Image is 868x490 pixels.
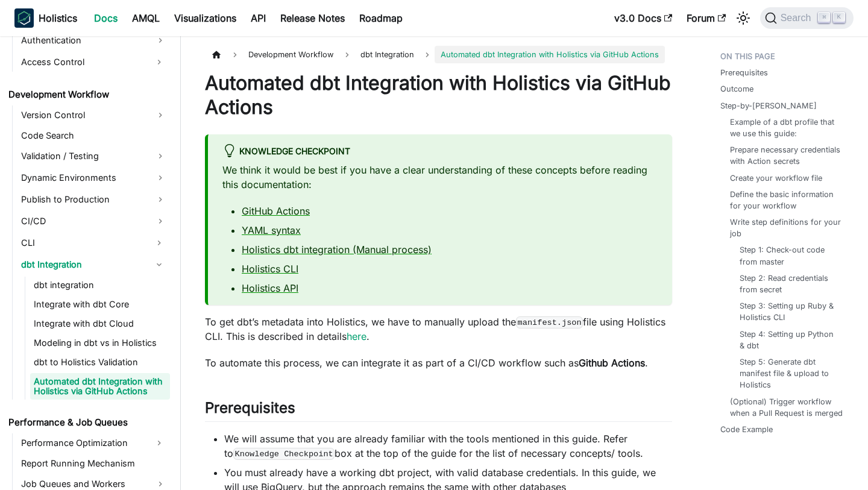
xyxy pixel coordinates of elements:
[148,233,170,253] button: Expand sidebar category 'CLI'
[30,373,170,400] a: Automated dbt Integration with Holistics via GitHub Actions
[579,357,645,369] strong: Github Actions
[360,50,414,59] span: dbt Integration
[720,100,817,112] a: Step-by-[PERSON_NAME]
[273,8,352,28] a: Release Notes
[734,8,753,28] button: Switch between dark and light mode (currently light mode)
[233,448,335,460] code: Knowledge Checkpoint
[730,116,844,139] a: Example of a dbt profile that we use this guide:
[242,224,301,236] a: YAML syntax
[205,356,672,370] p: To automate this process, we can integrate it as part of a CI/CD workflow such as .
[87,8,125,28] a: Docs
[125,8,167,28] a: AMQL
[242,205,310,217] a: GitHub Actions
[5,86,170,103] a: Development Workflow
[5,414,170,431] a: Performance & Job Queues
[148,52,170,72] button: Expand sidebar category 'Access Control'
[17,255,148,274] a: dbt Integration
[352,8,410,28] a: Roadmap
[730,189,844,212] a: Define the basic information for your workflow
[17,31,170,50] a: Authentication
[205,46,228,63] a: Home page
[435,46,665,63] span: Automated dbt Integration with Holistics via GitHub Actions
[17,127,170,144] a: Code Search
[760,7,854,29] button: Search (Command+K)
[347,330,366,342] a: here
[30,315,170,332] a: Integrate with dbt Cloud
[242,243,432,256] a: Holistics dbt integration (Manual process)
[30,335,170,351] a: Modeling in dbt vs in Holistics
[30,296,170,313] a: Integrate with dbt Core
[17,233,148,253] a: CLI
[242,46,339,63] span: Development Workflow
[242,263,298,275] a: Holistics CLI
[242,282,298,294] a: Holistics API
[833,12,845,23] kbd: K
[740,356,839,391] a: Step 5: Generate dbt manifest file & upload to Holistics
[148,255,170,274] button: Collapse sidebar category 'dbt Integration'
[17,190,170,209] a: Publish to Production
[222,163,658,192] p: We think it would be best if you have a clear understanding of these concepts before reading this...
[17,168,170,187] a: Dynamic Environments
[148,433,170,453] button: Expand sidebar category 'Performance Optimization'
[818,12,830,23] kbd: ⌘
[205,315,672,344] p: To get dbt’s metadata into Holistics, we have to manually upload the file using Holistics CLI. Th...
[30,277,170,294] a: dbt integration
[205,399,672,422] h2: Prerequisites
[17,105,170,125] a: Version Control
[720,67,768,78] a: Prerequisites
[740,300,839,323] a: Step 3: Setting up Ruby & Holistics CLI
[354,46,420,63] a: dbt Integration
[205,46,672,63] nav: Breadcrumbs
[222,144,658,160] div: Knowledge Checkpoint
[17,52,148,72] a: Access Control
[17,455,170,472] a: Report Running Mechanism
[516,316,583,328] code: manifest.json
[607,8,679,28] a: v3.0 Docs
[777,13,819,24] span: Search
[167,8,244,28] a: Visualizations
[730,172,822,184] a: Create your workflow file
[14,8,77,28] a: HolisticsHolistics
[740,244,839,267] a: Step 1: Check-out code from master
[244,8,273,28] a: API
[720,83,753,95] a: Outcome
[39,11,77,25] b: Holistics
[740,272,839,295] a: Step 2: Read credentials from secret
[205,71,672,119] h1: Automated dbt Integration with Holistics via GitHub Actions
[17,433,148,453] a: Performance Optimization
[224,432,672,460] li: We will assume that you are already familiar with the tools mentioned in this guide. Refer to box...
[30,354,170,371] a: dbt to Holistics Validation
[14,8,34,28] img: Holistics
[740,328,839,351] a: Step 4: Setting up Python & dbt
[720,424,773,435] a: Code Example
[730,144,844,167] a: Prepare necessary credentials with Action secrets
[17,146,170,166] a: Validation / Testing
[730,216,844,239] a: Write step definitions for your job
[679,8,733,28] a: Forum
[730,396,844,419] a: (Optional) Trigger workflow when a Pull Request is merged
[17,212,170,231] a: CI/CD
